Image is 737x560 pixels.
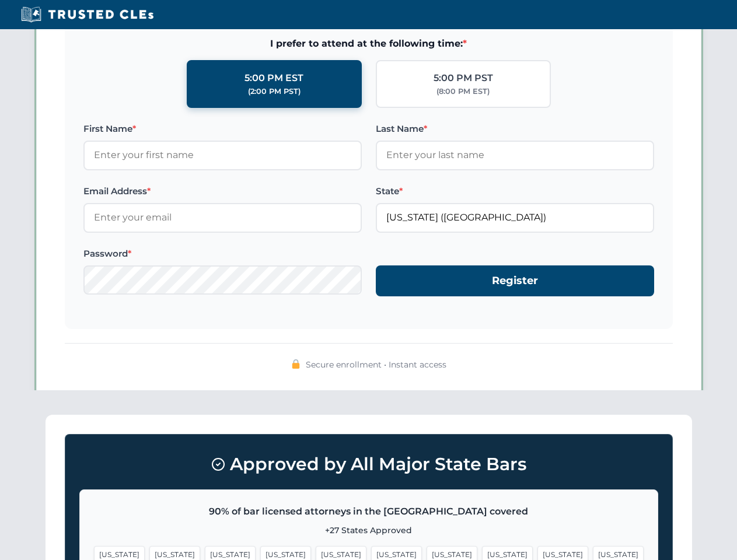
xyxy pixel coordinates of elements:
[83,141,362,170] input: Enter your first name
[83,184,362,198] label: Email Address
[79,449,658,480] h3: Approved by All Major State Bars
[83,36,654,51] span: I prefer to attend at the following time:
[376,122,654,136] label: Last Name
[18,6,157,23] img: Trusted CLEs
[376,265,654,296] button: Register
[306,358,446,371] span: Secure enrollment • Instant access
[83,203,362,232] input: Enter your email
[436,86,490,97] div: (8:00 PM EST)
[376,141,654,170] input: Enter your last name
[248,86,301,97] div: (2:00 PM PST)
[376,203,654,232] input: Florida (FL)
[376,184,654,198] label: State
[83,122,362,136] label: First Name
[434,71,493,86] div: 5:00 PM PST
[291,359,301,369] img: 🔒
[94,524,644,537] p: +27 States Approved
[94,504,644,519] p: 90% of bar licensed attorneys in the [GEOGRAPHIC_DATA] covered
[244,71,303,86] div: 5:00 PM EST
[83,247,362,261] label: Password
